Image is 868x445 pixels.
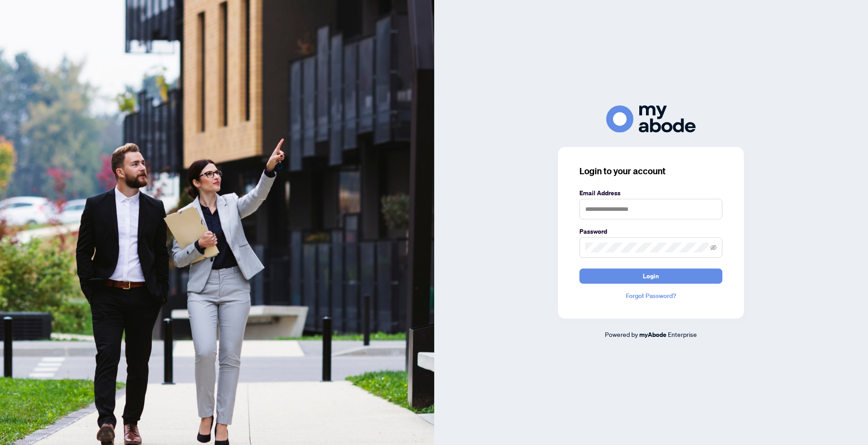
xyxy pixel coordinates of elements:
span: Enterprise [668,330,697,338]
span: Login [643,269,659,283]
a: myAbode [639,330,667,340]
img: ma-logo [606,105,696,133]
span: Powered by [605,330,638,338]
h3: Login to your account [579,165,722,177]
span: eye-invisible [710,244,717,251]
button: Login [579,269,722,284]
label: Password [579,227,722,236]
label: Email Address [579,188,722,198]
a: Forgot Password? [579,291,722,301]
